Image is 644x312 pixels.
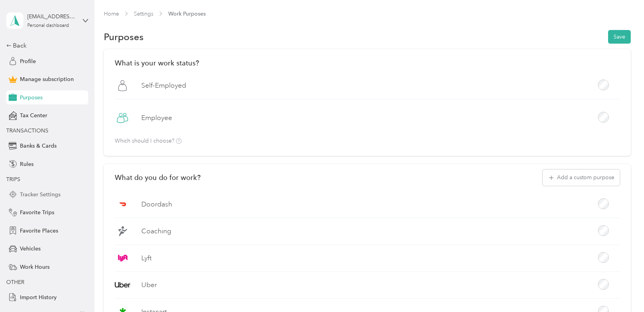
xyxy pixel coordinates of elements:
[168,10,206,18] span: Work Purposes
[20,227,58,235] span: Favorite Places
[600,268,644,312] iframe: Everlance-gr Chat Button Frame
[141,253,151,263] label: Lyft
[115,59,619,67] h2: What is your work status?
[20,93,43,102] span: Purposes
[134,11,153,17] a: Settings
[20,111,47,120] span: Tax Center
[20,293,57,301] span: Import History
[141,280,157,290] label: Uber
[104,11,119,17] a: Home
[104,33,144,41] h1: Purposes
[27,12,76,21] div: [EMAIL_ADDRESS][DOMAIN_NAME]
[20,160,34,168] span: Rules
[141,199,172,209] label: Doordash
[6,176,20,183] span: TRIPS
[115,138,181,144] p: Which should I choose?
[141,226,171,236] label: Coaching
[20,142,57,150] span: Banks & Cards
[20,75,74,83] span: Manage subscription
[20,263,50,271] span: Work Hours
[543,169,620,186] button: Add a custom purpose
[6,41,84,50] div: Back
[608,30,631,44] button: Save
[20,190,60,199] span: Tracker Settings
[20,245,41,253] span: Vehicles
[20,57,36,65] span: Profile
[20,208,54,217] span: Favorite Trips
[115,173,201,182] h2: What do you do for work?
[141,113,172,123] label: Employee
[6,127,48,134] span: TRANSACTIONS
[141,81,186,90] label: Self-Employed
[27,23,69,28] div: Personal dashboard
[6,279,24,286] span: OTHER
